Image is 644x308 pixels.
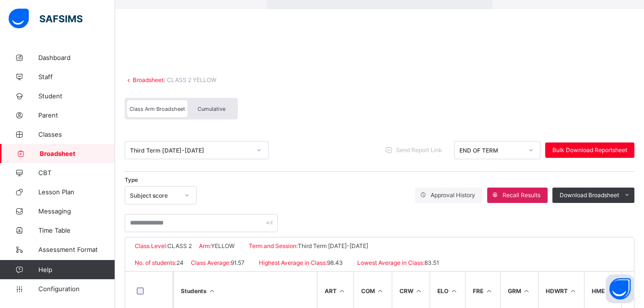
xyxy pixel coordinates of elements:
[376,287,385,295] i: Sort in Ascending Order
[38,169,115,177] span: CBT
[431,191,475,199] span: Approval History
[38,285,115,293] span: Configuration
[38,266,115,273] span: Help
[424,259,439,266] span: 83.51
[130,191,179,199] div: Subject score
[298,242,368,249] span: Third Term [DATE]-[DATE]
[38,54,115,61] span: Dashboard
[606,274,634,303] button: Open asap
[357,259,424,266] span: Lowest Average in Class:
[135,242,167,249] span: Class Level:
[523,287,531,295] i: Sort in Ascending Order
[485,287,493,295] i: Sort in Ascending Order
[198,106,225,112] span: Cumulative
[135,259,176,266] span: No. of students:
[459,146,523,154] div: END OF TERM
[560,191,619,199] span: Download Broadsheet
[167,242,192,249] span: CLASS 2
[38,188,115,196] span: Lesson Plan
[9,9,82,29] img: safsims
[450,287,458,295] i: Sort in Ascending Order
[38,226,115,234] span: Time Table
[176,259,184,266] span: 24
[38,130,115,138] span: Classes
[129,106,185,112] span: Class Arm Broadsheet
[503,191,540,199] span: Recall Results
[249,242,298,249] span: Term and Session:
[38,111,115,119] span: Parent
[208,287,216,295] i: Sort Ascending
[199,242,211,249] span: Arm:
[569,287,577,295] i: Sort in Ascending Order
[338,287,346,295] i: Sort in Ascending Order
[38,92,115,100] span: Student
[552,146,627,154] span: Bulk Download Reportsheet
[40,150,115,157] span: Broadsheet
[164,76,216,83] span: / CLASS 2 YELLOW
[415,287,423,295] i: Sort in Ascending Order
[211,242,234,249] span: YELLOW
[38,73,115,81] span: Staff
[191,259,231,266] span: Class Average:
[259,259,327,266] span: Highest Average in Class:
[125,177,138,183] span: Type
[231,259,245,266] span: 91.57
[396,146,442,154] span: Send Report Link
[130,146,251,154] div: Third Term [DATE]-[DATE]
[38,207,115,215] span: Messaging
[133,76,164,83] a: Broadsheet
[38,246,115,253] span: Assessment Format
[327,259,343,266] span: 98.43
